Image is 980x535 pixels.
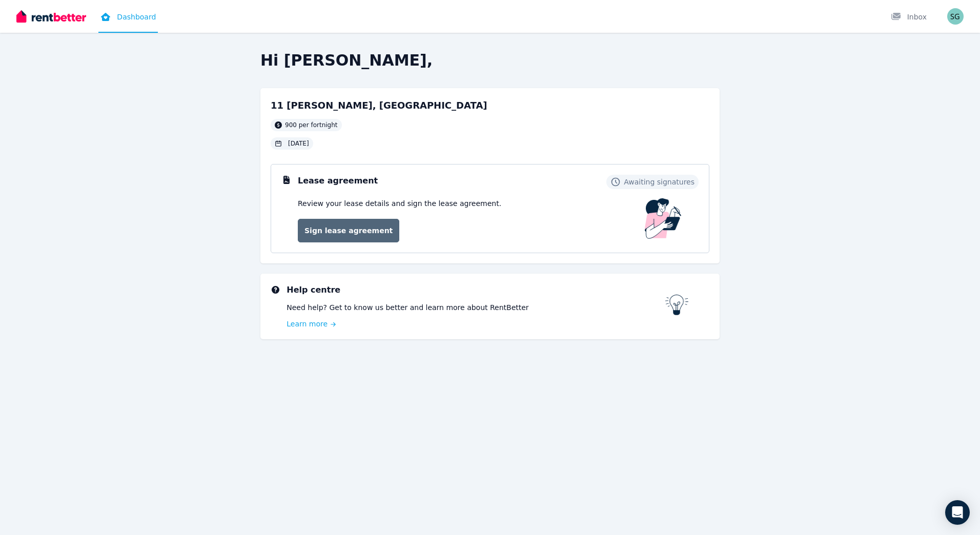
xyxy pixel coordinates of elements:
a: Learn more [287,319,665,329]
p: Need help? Get to know us better and learn more about RentBetter [287,302,665,313]
span: 900 per fortnight [285,121,338,129]
a: Sign lease agreement [298,219,399,242]
img: Lease Agreement [645,198,682,239]
img: Satchit Gupta [947,8,964,25]
span: [DATE] [288,139,309,148]
div: Open Intercom Messenger [945,500,970,525]
h2: Hi [PERSON_NAME], [260,51,720,70]
h2: 11 [PERSON_NAME], [GEOGRAPHIC_DATA] [271,98,487,113]
h3: Help centre [287,284,665,296]
p: Review your lease details and sign the lease agreement. [298,198,501,209]
img: RentBetter [16,9,86,24]
img: RentBetter help centre [665,295,689,315]
h3: Lease agreement [298,175,378,187]
span: Awaiting signatures [624,177,695,187]
div: Inbox [891,12,927,22]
